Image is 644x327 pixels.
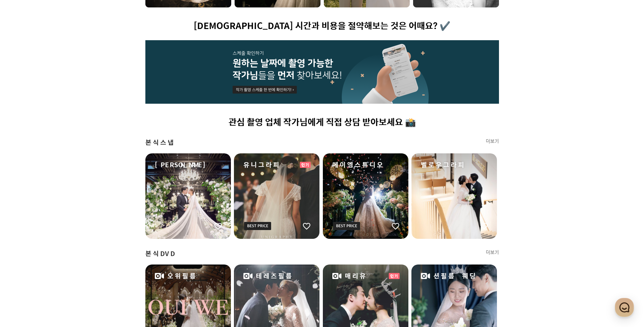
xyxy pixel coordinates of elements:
a: 홈 [2,214,45,231]
span: 설정 [104,224,113,230]
span: 오위필름 [167,271,197,281]
span: 유니그라피 [243,160,280,170]
span: 매리유 [345,271,367,281]
span: 홈 [21,224,25,230]
a: 더보기 [486,138,499,145]
a: 메이엠스튜디오 [323,153,408,239]
div: 인기 [389,273,400,279]
a: 벨로우그라피 [411,153,497,239]
span: 대화 [62,225,70,230]
a: 유니그라피 인기 [234,153,319,239]
span: 본식스냅 [145,138,175,147]
span: 메이엠스튜디오 [332,160,384,170]
a: 대화 [45,214,87,231]
h1: 관심 촬영 업체 작가님에게 직접 상담 받아보세요 📸 [145,117,499,128]
span: 본식DVD [145,249,175,258]
a: 설정 [87,214,130,231]
h1: [DEMOGRAPHIC_DATA] 시간과 비용을 절약해보는 것은 어때요? ✔️ [145,21,499,31]
span: [PERSON_NAME] [155,160,206,170]
a: [PERSON_NAME] [145,153,231,239]
span: 테레즈필름 [256,271,293,281]
span: 션필름 웨딩 [433,271,477,281]
a: 더보기 [486,249,499,256]
span: 벨로우그라피 [421,160,465,170]
img: icon-bp-label2.9f32ef38.svg [244,222,271,230]
img: icon-bp-label2.9f32ef38.svg [333,222,360,230]
div: 인기 [300,162,311,168]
